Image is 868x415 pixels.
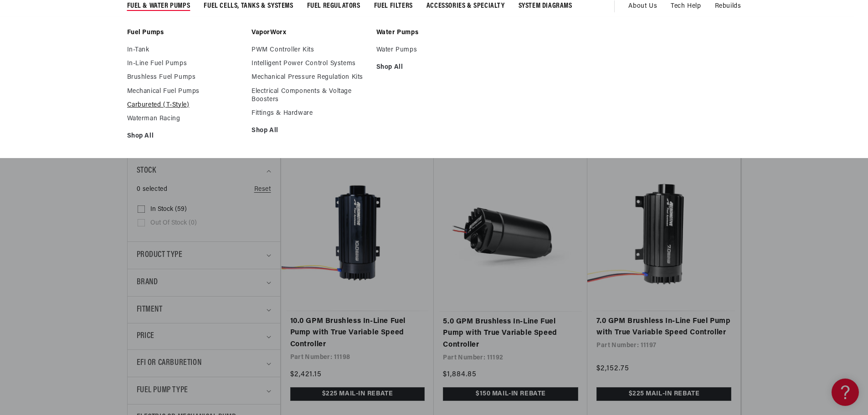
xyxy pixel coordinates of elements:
[443,316,578,351] a: 5.0 GPM Brushless In-Line Fuel Pump with True Variable Speed Controller
[127,101,243,109] a: Carbureted (T-Style)
[137,249,183,262] span: Product type
[374,1,413,11] span: Fuel Filters
[150,205,187,214] span: In stock (59)
[252,73,367,82] a: Mechanical Pressure Regulation Kits
[137,350,271,377] summary: EFI or Carburetion (0 selected)
[252,87,367,104] a: Electrical Components & Voltage Boosters
[252,29,367,37] a: VaporWorx
[127,132,243,140] a: Shop All
[204,1,293,11] span: Fuel Cells, Tanks & Systems
[307,1,360,11] span: Fuel Regulators
[252,109,367,118] a: Fittings & Hardware
[127,46,243,54] a: In-Tank
[137,269,271,296] summary: Brand (0 selected)
[137,242,271,269] summary: Product type (0 selected)
[254,184,271,195] a: Reset
[252,127,367,135] a: Shop All
[376,46,492,54] a: Water Pumps
[671,1,701,11] span: Tech Help
[127,60,243,68] a: In-Line Fuel Pumps
[137,357,202,370] span: EFI or Carburetion
[252,46,367,54] a: PWM Controller Kits
[252,60,367,68] a: Intelligent Power Control Systems
[137,377,271,404] summary: Fuel Pump Type (0 selected)
[426,1,505,11] span: Accessories & Specialty
[596,316,731,339] a: 7.0 GPM Brushless In-Line Fuel Pump with True Variable Speed Controller
[137,323,271,349] summary: Price
[137,384,188,397] span: Fuel Pump Type
[137,303,163,317] span: Fitment
[519,1,572,11] span: System Diagrams
[127,1,190,11] span: Fuel & Water Pumps
[137,297,271,323] summary: Fitment (0 selected)
[150,219,197,227] span: Out of stock (0)
[715,1,741,11] span: Rebuilds
[628,3,657,10] span: About Us
[290,316,425,351] a: 10.0 GPM Brushless In-Line Fuel Pump with True Variable Speed Controller
[127,115,243,123] a: Waterman Racing
[127,87,243,96] a: Mechanical Fuel Pumps
[137,164,156,178] span: Stock
[127,29,243,37] a: Fuel Pumps
[376,29,492,37] a: Water Pumps
[137,184,168,195] span: 0 selected
[137,158,271,184] summary: Stock (0 selected)
[137,276,158,289] span: Brand
[137,330,154,343] span: Price
[376,63,492,72] a: Shop All
[127,73,243,82] a: Brushless Fuel Pumps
